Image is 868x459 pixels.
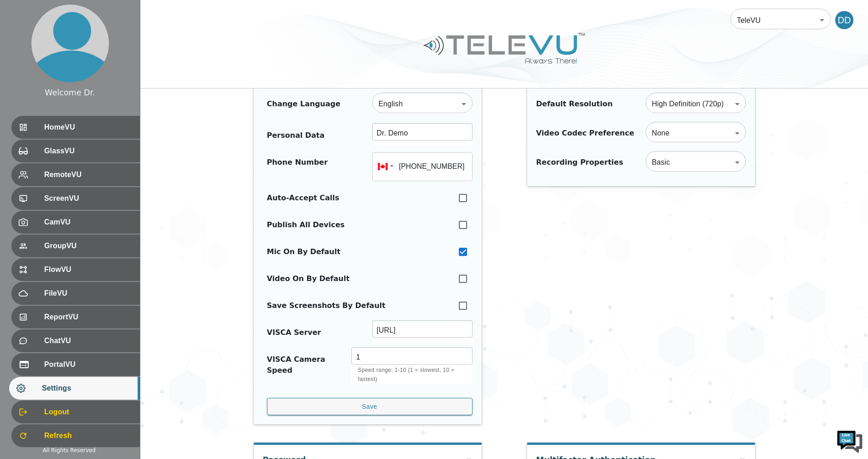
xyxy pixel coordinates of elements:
div: FlowVU [11,258,140,281]
div: CamVU [11,211,140,234]
span: RemoteVU [44,169,133,180]
div: PortalVU [11,353,140,376]
div: ScreenVU [11,187,140,210]
img: d_736959983_company_1615157101543_736959983 [15,42,38,65]
span: HomeVU [44,122,133,133]
span: GlassVU [44,146,133,156]
div: VISCA Camera Speed [267,354,347,380]
div: Video Codec Preference [536,128,634,139]
div: Publish All Devices [267,219,345,230]
span: Refresh [44,430,133,441]
span: GroupVU [44,240,133,251]
div: Save Screenshots By Default [267,300,385,311]
img: profile.png [31,5,109,82]
span: ReportVU [44,312,133,323]
span: PortalVU [44,359,133,370]
div: DD [835,11,853,29]
div: VISCA Server [267,327,321,338]
span: FileVU [44,288,133,299]
img: Logo [422,29,586,67]
div: Personal Data [267,130,325,141]
div: Logout [11,401,140,423]
div: Recording Properties [536,157,623,168]
div: Mic On By Default [267,246,341,257]
input: 1 (702) 123-4567 [372,152,473,181]
div: English [372,91,473,117]
span: CamVU [44,217,133,228]
span: Logout [44,407,133,417]
div: ChatVU [11,329,140,352]
div: Chat with us now [47,48,153,60]
div: Auto-Accept Calls [267,193,339,203]
span: We're online! [53,115,126,207]
img: Chat Widget [836,427,863,454]
span: ScreenVU [44,193,133,204]
div: Video On By Default [267,273,350,284]
div: Welcome Dr. [45,87,95,99]
div: Default Resolution [536,99,613,110]
span: ChatVU [44,335,133,346]
span: FlowVU [44,264,133,275]
div: Change Language [267,99,341,110]
div: ReportVU [11,306,140,329]
div: Phone Number [267,157,328,177]
p: Speed range: 1-10 (1 = slowest, 10 = fastest) [358,366,466,384]
div: GlassVU [11,140,140,162]
div: FileVU [11,282,140,305]
div: None [646,120,746,146]
div: High Definition (720p) [646,91,746,117]
div: TeleVU [730,7,831,33]
textarea: Type your message and hit 'Enter' [5,249,174,281]
button: Save [267,398,473,416]
div: HomeVU [11,116,140,139]
div: GroupVU [11,235,140,257]
div: RemoteVU [11,163,140,186]
div: Minimize live chat window [149,5,171,26]
div: Settings [9,377,140,400]
div: Basic [646,150,746,175]
span: Settings [42,383,133,394]
div: Canada: + 1 [372,152,396,181]
div: Refresh [11,424,140,447]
